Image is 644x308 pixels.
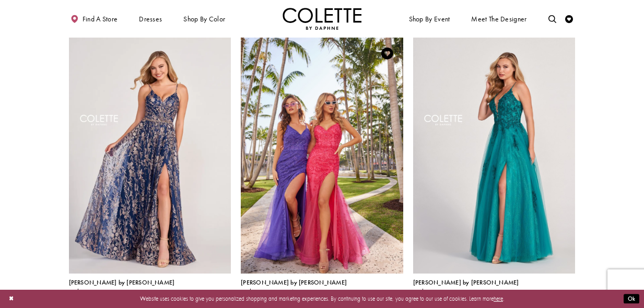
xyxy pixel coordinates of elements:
[69,8,120,30] a: Find a store
[83,15,118,23] span: Find a store
[137,8,164,30] span: Dresses
[283,8,362,30] a: Visit Home Page
[409,15,450,23] span: Shop By Event
[564,8,576,30] a: Check Wishlist
[471,15,526,23] span: Meet the designer
[624,294,639,304] button: Submit Dialog
[283,8,362,30] img: Colette by Daphne
[139,15,162,23] span: Dresses
[379,45,395,62] a: Add to Wishlist
[413,278,519,287] span: [PERSON_NAME] by [PERSON_NAME]
[5,292,18,306] button: Close Dialog
[241,278,347,287] span: [PERSON_NAME] by [PERSON_NAME]
[69,278,175,287] span: [PERSON_NAME] by [PERSON_NAME]
[241,279,347,296] div: Colette by Daphne Style No. CL2024
[57,293,587,304] p: Website uses cookies to give you personalized shopping and marketing experiences. By continuing t...
[413,38,576,274] a: Visit Colette by Daphne Style No. CL2025 Page
[183,15,225,23] span: Shop by color
[69,38,231,274] a: Visit Colette by Daphne Style No. CL2022 Page
[69,279,175,296] div: Colette by Daphne Style No. CL2022
[470,8,529,30] a: Meet the designer
[407,8,452,30] span: Shop By Event
[413,279,519,296] div: Colette by Daphne Style No. CL2025
[494,295,503,302] a: here
[546,8,558,30] a: Toggle search
[182,8,227,30] span: Shop by color
[241,38,403,274] a: Visit Colette by Daphne Style No. CL2024 Page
